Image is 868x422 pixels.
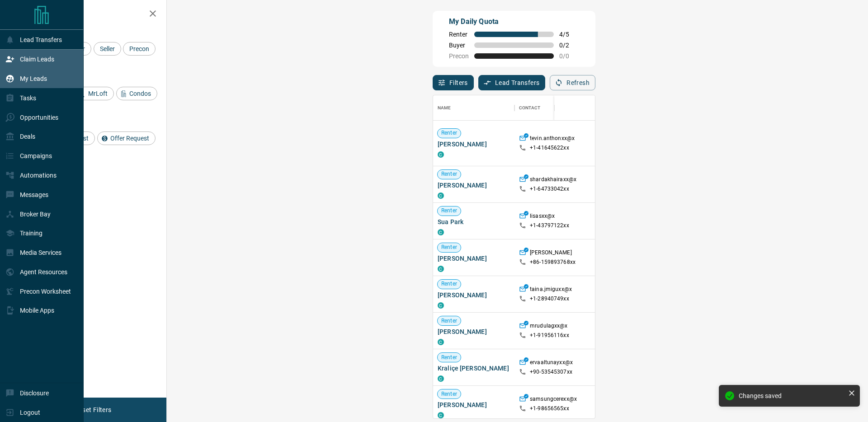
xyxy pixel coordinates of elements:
span: [PERSON_NAME] [438,291,510,300]
span: Renter [438,207,461,215]
span: MrLoft [85,90,111,97]
span: Offer Request [107,135,152,142]
div: Contact [519,95,540,121]
span: Renter [438,129,461,137]
div: condos.ca [438,151,444,158]
p: lisasxx@x [530,212,555,222]
span: Renter [438,244,461,251]
div: condos.ca [438,302,444,309]
div: condos.ca [438,375,444,382]
p: +1- 64733042xx [530,185,569,193]
div: condos.ca [438,339,444,345]
div: Contact [514,95,587,121]
span: Precon [126,45,152,52]
p: taina.jmiguxx@x [530,286,572,295]
p: +90- 53545307xx [530,368,572,376]
span: [PERSON_NAME] [438,327,510,336]
p: samsungcerexx@x [530,395,577,405]
div: condos.ca [438,192,444,199]
p: [PERSON_NAME] [530,249,572,258]
span: Renter [438,390,461,398]
span: [PERSON_NAME] [438,140,510,149]
p: +86- 159893768xx [530,258,576,266]
span: Renter [438,170,461,178]
span: 4 / 5 [559,31,579,38]
span: Condos [126,90,154,97]
button: Filters [433,75,474,90]
p: tevin.anthonxx@x [530,135,575,144]
span: Renter [449,31,469,38]
p: +1- 91956116xx [530,332,569,339]
div: Offer Request [97,131,156,145]
p: +1- 41645622xx [530,144,569,152]
span: Kraliçe [PERSON_NAME] [438,364,510,373]
div: Precon [123,42,156,56]
span: Renter [438,280,461,288]
p: mrudulagxx@x [530,322,568,332]
p: ervaaltunayxx@x [530,359,573,368]
span: Precon [449,52,469,60]
h2: Filters [29,9,157,20]
span: [PERSON_NAME] [438,400,510,409]
div: condos.ca [438,229,444,235]
p: +1- 28940749xx [530,295,569,303]
button: Reset Filters [69,402,117,417]
div: Changes saved [739,392,844,399]
div: MrLoft [75,87,114,100]
div: condos.ca [438,266,444,272]
span: 0 / 2 [559,42,579,49]
span: 0 / 0 [559,52,579,60]
p: My Daily Quota [449,16,579,27]
p: +1- 98656565xx [530,405,569,413]
div: Name [438,95,451,121]
span: Renter [438,354,461,361]
span: Buyer [449,42,469,49]
div: condos.ca [438,412,444,418]
span: [PERSON_NAME] [438,254,510,263]
div: Condos [116,87,157,100]
button: Lead Transfers [478,75,546,90]
div: Seller [94,42,121,56]
span: Seller [97,45,118,52]
span: Sua Park [438,217,510,226]
span: [PERSON_NAME] [438,181,510,190]
span: Renter [438,317,461,325]
button: Refresh [550,75,595,90]
p: +1- 43797122xx [530,222,569,230]
p: shardakhairaxx@x [530,176,576,185]
div: Name [433,95,514,121]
